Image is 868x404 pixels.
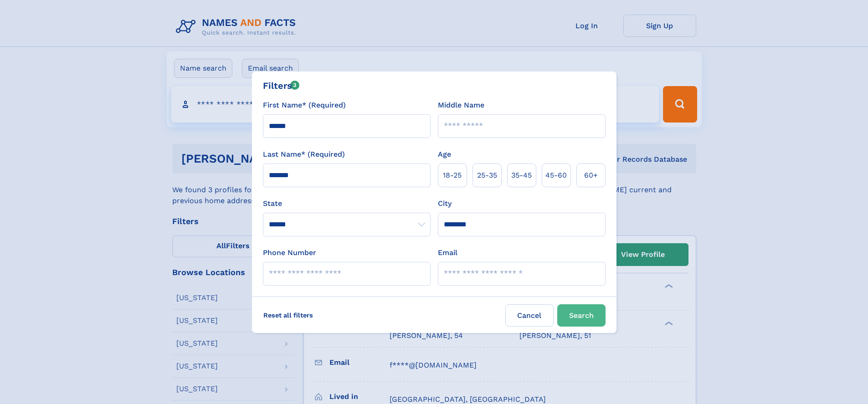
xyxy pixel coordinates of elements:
[263,79,300,92] div: Filters
[477,170,497,181] span: 25‑35
[557,304,606,327] button: Search
[263,100,346,111] label: First Name* (Required)
[263,149,345,160] label: Last Name* (Required)
[263,198,431,209] label: State
[263,247,316,258] label: Phone Number
[511,170,532,181] span: 35‑45
[584,170,598,181] span: 60+
[438,247,457,258] label: Email
[438,198,452,209] label: City
[545,170,567,181] span: 45‑60
[257,304,319,326] label: Reset all filters
[438,100,484,111] label: Middle Name
[438,149,451,160] label: Age
[443,170,462,181] span: 18‑25
[505,304,554,327] label: Cancel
